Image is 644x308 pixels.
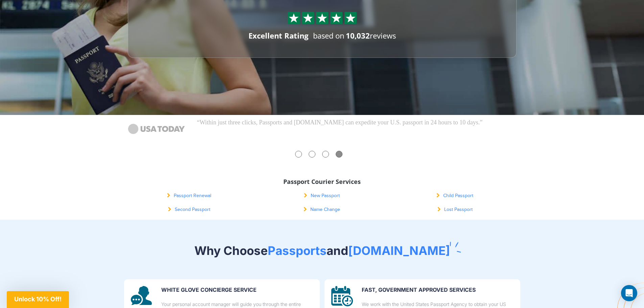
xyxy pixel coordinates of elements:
[161,286,313,294] p: WHITE GLOVE CONCIERGE SERVICE
[7,291,69,308] div: Unlock 10% Off!
[168,207,210,212] a: Second Passport
[289,13,299,23] img: Sprite St
[304,193,340,198] a: New Passport
[268,243,327,258] span: Passports
[131,286,152,305] img: image description
[331,13,341,23] img: Sprite St
[362,286,514,294] p: FAST, GOVERNMENT APPROVED SERVICES
[128,179,517,185] h3: Passport Courier Services
[346,30,370,41] strong: 10,032
[248,30,308,41] div: Excellent Rating
[197,118,522,127] p: “Within just three clicks, Passports and [DOMAIN_NAME] can expedite your U.S. passport in 24 hour...
[123,118,190,139] img: USA-Today
[331,286,353,306] img: image description
[303,13,313,23] img: Sprite St
[304,207,340,212] a: Name Change
[348,243,450,258] span: [DOMAIN_NAME]
[313,30,344,41] span: based on
[345,13,356,23] img: Sprite St
[346,30,396,41] span: reviews
[167,193,211,198] a: Passport Renewal
[621,285,637,301] div: Open Intercom Messenger
[14,295,62,303] span: Unlock 10% Off!
[436,193,473,198] a: Child Passport
[437,207,473,212] a: Lost Passport
[317,13,327,23] img: Sprite St
[124,243,520,258] h2: Why Choose and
